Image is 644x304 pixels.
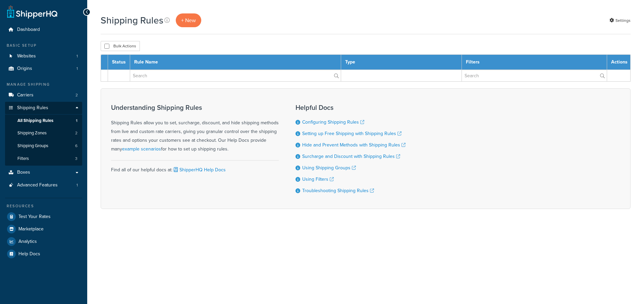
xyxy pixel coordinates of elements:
[5,223,82,235] a: Marketplace
[75,156,77,162] span: 3
[111,104,279,154] div: Shipping Rules allow you to set, surcharge, discount, and hide shipping methods from live and cus...
[302,187,374,194] a: Troubleshooting Shipping Rules
[17,182,58,188] span: Advanced Features
[130,70,341,81] input: Search
[17,143,48,149] span: Shipping Groups
[17,130,47,136] span: Shipping Zones
[5,140,82,152] li: Shipping Groups
[5,127,82,139] li: Shipping Zones
[108,55,130,70] th: Status
[17,170,30,175] span: Boxes
[5,153,82,165] li: Filters
[5,50,82,62] a: Websites 1
[5,50,82,62] li: Websites
[5,89,82,101] a: Carriers 2
[5,179,82,191] li: Advanced Features
[18,251,40,257] span: Help Docs
[5,235,82,248] a: Analytics
[5,62,82,75] a: Origins 1
[5,179,82,191] a: Advanced Features 1
[5,62,82,75] li: Origins
[5,248,82,260] a: Help Docs
[5,102,82,166] li: Shipping Rules
[130,55,341,70] th: Rule Name
[176,13,201,27] a: + New
[5,24,82,36] a: Dashboard
[5,153,82,165] a: Filters 3
[172,166,226,173] a: ShipperHQ Help Docs
[5,211,82,223] a: Test Your Rates
[76,118,77,124] span: 1
[17,66,32,72] span: Origins
[5,102,82,114] a: Shipping Rules
[17,118,53,124] span: All Shipping Rules
[296,104,406,111] h3: Helpful Docs
[122,145,161,153] a: example scenarios
[111,104,279,111] h3: Understanding Shipping Rules
[5,82,82,87] div: Manage Shipping
[17,53,36,59] span: Websites
[76,182,78,188] span: 1
[111,160,279,174] div: Find all of our helpful docs at:
[341,55,462,70] th: Type
[302,153,400,160] a: Surcharge and Discount with Shipping Rules
[5,89,82,101] li: Carriers
[5,203,82,209] div: Resources
[302,119,364,126] a: Configuring Shipping Rules
[5,115,82,127] li: All Shipping Rules
[7,5,57,18] a: ShipperHQ Home
[75,143,77,149] span: 6
[17,105,48,111] span: Shipping Rules
[302,130,401,137] a: Setting up Free Shipping with Shipping Rules
[75,92,78,98] span: 2
[5,127,82,139] a: Shipping Zones 2
[5,140,82,152] a: Shipping Groups 6
[302,176,334,183] a: Using Filters
[462,55,607,70] th: Filters
[462,70,607,81] input: Search
[609,16,631,25] a: Settings
[18,214,51,220] span: Test Your Rates
[5,43,82,48] div: Basic Setup
[75,130,77,136] span: 2
[181,16,196,24] span: + New
[101,14,163,27] h1: Shipping Rules
[302,164,356,171] a: Using Shipping Groups
[18,226,44,232] span: Marketplace
[76,66,78,72] span: 1
[18,239,37,245] span: Analytics
[5,115,82,127] a: All Shipping Rules 1
[17,92,34,98] span: Carriers
[302,141,406,148] a: Hide and Prevent Methods with Shipping Rules
[607,55,631,70] th: Actions
[76,53,78,59] span: 1
[17,27,40,33] span: Dashboard
[17,156,29,162] span: Filters
[101,41,140,51] button: Bulk Actions
[5,166,82,179] a: Boxes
